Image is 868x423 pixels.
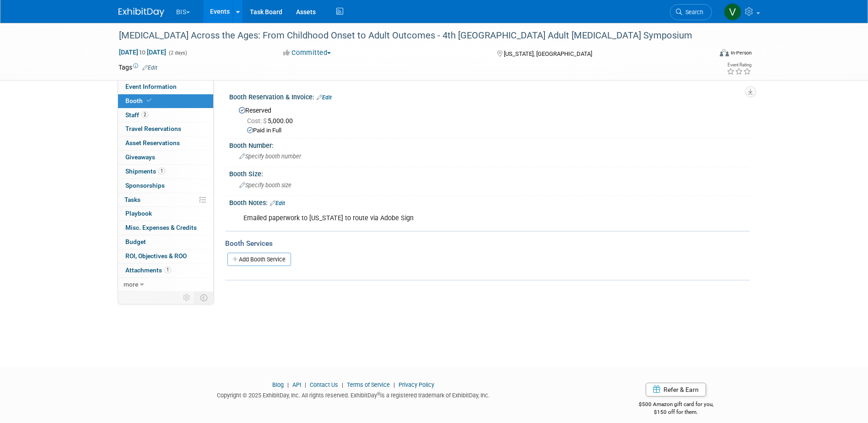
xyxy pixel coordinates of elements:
[125,182,165,189] span: Sponsorships
[125,238,146,245] span: Budget
[164,266,171,273] span: 1
[646,383,706,396] a: Refer & Earn
[142,65,157,71] a: Edit
[141,111,148,118] span: 2
[125,168,165,175] span: Shipments
[602,408,750,416] div: $150 off for them.
[118,122,213,136] a: Travel Reservations
[118,94,213,108] a: Booth
[125,210,152,217] span: Playbook
[229,196,750,208] div: Booth Notes:
[118,207,213,221] a: Playbook
[124,196,140,203] span: Tasks
[236,103,743,135] div: Reserved
[125,97,153,104] span: Booth
[118,136,213,150] a: Asset Reservations
[179,292,195,304] td: Personalize Event Tab Strip
[125,139,180,146] span: Asset Reservations
[229,139,750,150] div: Booth Number:
[247,117,297,125] span: 5,000.00
[168,50,187,56] span: (2 days)
[347,381,390,388] a: Terms of Service
[391,381,397,388] span: |
[158,168,165,174] span: 1
[119,389,589,400] div: Copyright © 2025 ExhibitDay, Inc. All rights reserved. ExhibitDay is a registered trademark of Ex...
[225,239,750,249] div: Booth Services
[239,153,301,160] span: Specify booth number
[302,381,308,388] span: |
[229,167,750,179] div: Booth Size:
[720,49,729,56] img: Format-Inperson.png
[118,179,213,193] a: Sponsorships
[229,90,750,102] div: Booth Reservation & Invoice:
[118,249,213,263] a: ROI, Objectives & ROO
[239,182,291,189] span: Specify booth size
[270,200,285,206] a: Edit
[730,49,752,56] div: In-Person
[118,221,213,235] a: Misc. Expenses & Credits
[116,27,698,44] div: [MEDICAL_DATA] Across the Ages: From Childhood Onset to Adult Outcomes - 4th [GEOGRAPHIC_DATA] Ad...
[727,63,751,67] div: Event Rating
[124,281,138,288] span: more
[125,83,177,90] span: Event Information
[118,193,213,207] a: Tasks
[125,111,148,119] span: Staff
[118,235,213,249] a: Budget
[317,94,332,101] a: Edit
[399,381,434,388] a: Privacy Policy
[504,50,592,57] span: [US_STATE], [GEOGRAPHIC_DATA]
[602,395,750,416] div: $500 Amazon gift card for you,
[247,126,743,135] div: Paid in Full
[682,9,703,16] span: Search
[280,48,334,58] button: Committed
[125,153,155,161] span: Giveaways
[285,381,291,388] span: |
[227,253,291,266] a: Add Booth Service
[119,48,167,56] span: [DATE] [DATE]
[292,381,301,388] a: API
[118,165,213,179] a: Shipments1
[147,98,151,103] i: Booth reservation complete
[125,224,197,231] span: Misc. Expenses & Credits
[272,381,284,388] a: Blog
[118,80,213,94] a: Event Information
[340,381,345,388] span: |
[194,292,213,304] td: Toggle Event Tabs
[670,4,712,20] a: Search
[247,117,268,125] span: Cost: $
[119,8,164,17] img: ExhibitDay
[138,49,147,56] span: to
[118,278,213,292] a: more
[125,266,171,274] span: Attachments
[310,381,338,388] a: Contact Us
[118,151,213,164] a: Giveaways
[658,48,752,61] div: Event Format
[118,108,213,122] a: Staff2
[118,264,213,277] a: Attachments1
[125,125,181,132] span: Travel Reservations
[377,391,380,396] sup: ®
[724,3,741,21] img: Valerie Shively
[119,63,157,72] td: Tags
[237,209,649,228] div: Emailed paperwork to [US_STATE] to route via Adobe Sign
[125,252,187,260] span: ROI, Objectives & ROO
